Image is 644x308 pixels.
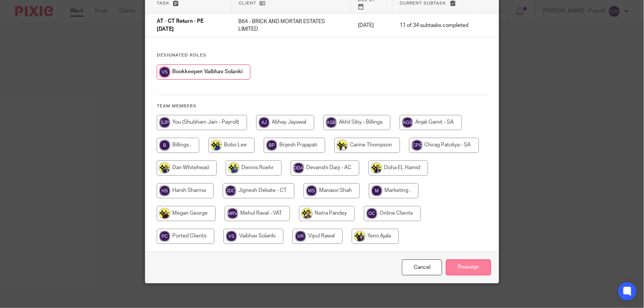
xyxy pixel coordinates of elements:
span: AT - CT Return - PE [DATE] [157,19,203,32]
h4: Designated Roles [157,52,487,58]
p: [DATE] [358,22,384,29]
td: 11 of 34 subtasks completed [392,14,476,37]
input: Reassign [446,259,491,276]
a: Close this dialog window [402,259,442,276]
h4: Team members [157,103,487,109]
span: Current subtask [400,1,447,5]
span: Task [157,1,170,5]
p: B64 - BRICK AND MORTAR ESTATES LIMITED [239,18,343,33]
span: Client [239,1,256,5]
